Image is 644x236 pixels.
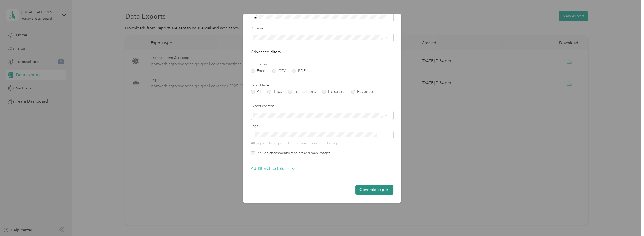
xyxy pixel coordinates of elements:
label: File format [251,62,393,67]
label: All [251,90,261,94]
label: Include attachments (receipts and map images) [255,151,331,156]
label: Trips [267,90,282,94]
p: Advanced filters [251,49,393,55]
iframe: Everlance-gr Chat Button Frame [612,204,644,236]
label: Expenses [322,90,345,94]
label: Transactions [288,90,316,94]
label: Revenue [351,90,373,94]
label: CSV [272,69,286,73]
label: Export type [251,83,393,88]
p: Additional recipients [251,166,295,172]
button: Generate export [355,185,393,195]
label: PDF [292,69,306,73]
label: Export content [251,104,393,109]
label: Tags [251,124,393,129]
label: Excel [251,69,266,73]
label: Purpose [251,26,393,31]
p: All tags will be exported unless you choose specific tags. [251,141,393,146]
